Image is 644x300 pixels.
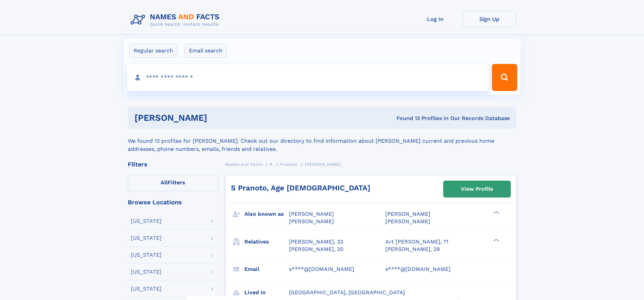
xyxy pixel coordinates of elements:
[289,238,343,246] a: [PERSON_NAME], 33
[131,269,162,275] div: [US_STATE]
[128,199,218,205] div: Browse Locations
[289,218,334,225] span: [PERSON_NAME]
[492,64,517,91] button: Search Button
[270,160,273,168] a: P
[244,263,289,275] h3: Email
[270,162,273,167] span: P
[385,246,440,253] a: [PERSON_NAME], 29
[492,238,500,242] div: ❯
[231,184,370,192] a: S Pranoto, Age [DEMOGRAPHIC_DATA]
[280,162,297,167] span: Pranoto
[244,208,289,220] h3: Also known as
[385,218,430,225] span: [PERSON_NAME]
[128,11,225,29] img: Logo Names and Facts
[244,236,289,248] h3: Relatives
[128,161,218,167] div: Filters
[280,160,297,168] a: Pranoto
[127,64,489,91] input: search input
[129,44,177,58] label: Regular search
[385,211,430,217] span: [PERSON_NAME]
[185,44,227,58] label: Email search
[289,289,405,296] span: [GEOGRAPHIC_DATA], [GEOGRAPHIC_DATA]
[128,129,517,153] div: We found 13 profiles for [PERSON_NAME]. Check out our directory to find information about [PERSON...
[305,162,341,167] span: [PERSON_NAME]
[444,181,510,197] a: View Profile
[161,179,168,186] span: All
[302,115,510,122] div: Found 13 Profiles In Our Records Database
[131,286,162,292] div: [US_STATE]
[131,252,162,258] div: [US_STATE]
[128,175,218,191] label: Filters
[131,218,162,224] div: [US_STATE]
[462,11,517,27] a: Sign Up
[289,246,343,253] a: [PERSON_NAME], 20
[244,287,289,298] h3: Lived in
[289,211,334,217] span: [PERSON_NAME]
[135,114,302,122] h1: [PERSON_NAME]
[385,238,448,246] a: Art [PERSON_NAME], 71
[461,181,493,197] div: View Profile
[131,235,162,241] div: [US_STATE]
[408,11,462,27] a: Log In
[492,210,500,215] div: ❯
[225,160,262,168] a: Names and Facts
